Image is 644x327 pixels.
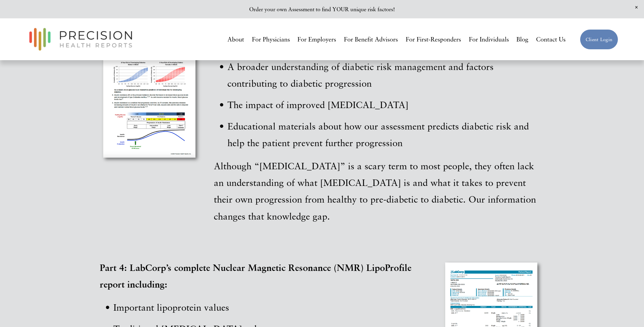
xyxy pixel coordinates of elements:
a: For Individuals [469,33,509,46]
p: Although “[MEDICAL_DATA]” is a scary term to most people, they often lack an understanding of wha... [214,157,544,224]
a: About [227,33,244,46]
strong: Part 4: LabCorp’s complete Nuclear Magnetic Resonance (NMR) LipoProfile report including: [100,262,414,290]
img: Precision Health Reports [26,25,136,54]
a: For First-Responders [406,33,461,46]
p: The impact of improved [MEDICAL_DATA] [227,96,544,113]
a: Client Login [580,29,618,50]
p: A broader understanding of diabetic risk management and factors contributing to diabetic progression [227,58,544,92]
p: Important lipoprotein values [113,299,430,315]
a: Contact Us [536,33,566,46]
p: Educational materials about how our assessment predicts diabetic risk and help the patient preven... [227,118,544,151]
a: For Benefit Advisors [344,33,398,46]
a: For Employers [297,33,336,46]
a: For Physicians [252,33,290,46]
iframe: Chat Widget [610,294,644,327]
a: Blog [516,33,528,46]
